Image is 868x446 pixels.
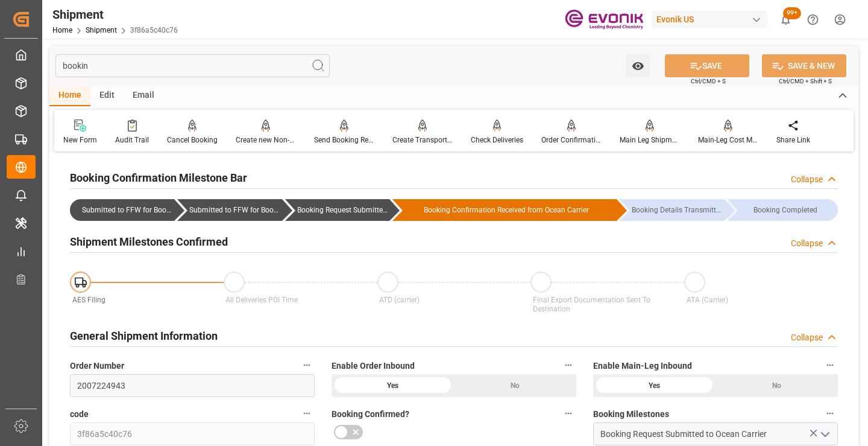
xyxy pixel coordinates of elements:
[332,360,415,372] span: Enable Order Inbound
[124,86,163,106] div: Email
[620,135,680,145] div: Main Leg Shipment
[332,408,409,421] span: Booking Confirmed?
[392,135,453,145] div: Create Transport Unit
[167,135,218,145] div: Cancel Booking
[822,406,838,421] button: Booking Milestones
[779,77,832,86] span: Ctrl/CMD + Shift + S
[236,135,296,145] div: Create new Non-Conformance
[63,135,97,145] div: New Form
[632,199,724,221] div: Booking Details Transmitted to SAP
[561,406,576,421] button: Booking Confirmed?
[177,199,281,221] div: Submitted to FFW for Booking
[70,408,89,421] span: code
[49,86,90,106] div: Home
[86,26,117,34] a: Shipment
[772,6,799,33] button: show 100 new notifications
[70,360,124,372] span: Order Number
[70,170,247,186] h2: Booking Confirmation Milestone Bar
[90,86,124,106] div: Edit
[299,406,315,421] button: code
[740,199,832,221] div: Booking Completed
[70,234,228,250] h2: Shipment Milestones Confirmed
[783,7,801,19] span: 99+
[561,357,576,373] button: Enable Order Inbound
[70,199,174,221] div: Submitted to FFW for Booking (Pending)
[392,199,617,221] div: Booking Confirmation Received from Ocean Carrier
[728,199,838,221] div: Booking Completed
[52,5,178,24] div: Shipment
[715,374,838,397] div: No
[698,135,758,145] div: Main-Leg Cost Message
[471,135,523,145] div: Check Deliveries
[404,199,608,221] div: Booking Confirmation Received from Ocean Carrier
[225,296,298,304] span: All Deliveries PGI Time
[285,199,389,221] div: Booking Request Submitted to Ocean Carrier
[691,77,726,86] span: Ctrl/CMD + S
[297,199,389,221] div: Booking Request Submitted to Ocean Carrier
[72,296,105,304] span: AES Filing
[593,360,692,372] span: Enable Main-Leg Inbound
[314,135,374,145] div: Send Booking Request To ABS
[541,135,602,145] div: Order Confirmation
[762,54,846,77] button: SAVE & NEW
[593,408,669,421] span: Booking Milestones
[454,374,576,397] div: No
[620,199,724,221] div: Booking Details Transmitted to SAP
[565,9,643,30] img: Evonik-brand-mark-Deep-Purple-RGB.jpeg_1700498283.jpeg
[379,296,420,304] span: ATD (carrier)
[82,199,174,221] div: Submitted to FFW for Booking (Pending)
[70,328,218,344] h2: General Shipment Information
[799,6,826,33] button: Help Center
[791,237,823,250] div: Collapse
[55,54,330,77] input: Search Fields
[52,26,72,34] a: Home
[593,374,715,397] div: Yes
[791,331,823,344] div: Collapse
[332,374,454,397] div: Yes
[791,173,823,186] div: Collapse
[687,296,728,304] span: ATA (Carrier)
[776,135,810,145] div: Share Link
[652,11,767,28] div: Evonik US
[652,8,772,31] button: Evonik US
[533,296,650,313] span: Final Export Documentation Sent To Destination
[299,357,315,373] button: Order Number
[665,54,749,77] button: SAVE
[626,54,650,77] button: open menu
[189,199,281,221] div: Submitted to FFW for Booking
[822,357,838,373] button: Enable Main-Leg Inbound
[816,425,834,444] button: open menu
[115,135,149,145] div: Audit Trail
